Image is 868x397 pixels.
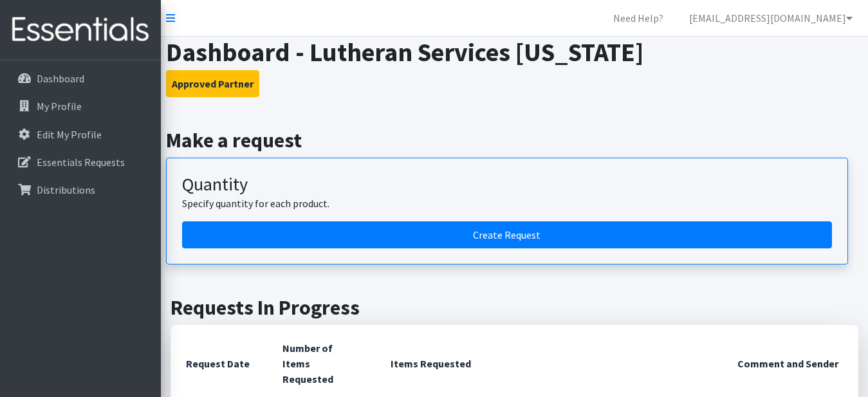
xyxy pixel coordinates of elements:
[37,183,95,196] p: Distributions
[182,221,832,248] a: Create a request by quantity
[182,196,832,211] p: Specify quantity for each product.
[679,5,863,31] a: [EMAIL_ADDRESS][DOMAIN_NAME]
[37,72,84,85] p: Dashboard
[37,100,82,113] p: My Profile
[166,128,863,152] h2: Make a request
[5,93,156,119] a: My Profile
[5,177,156,203] a: Distributions
[166,70,259,97] button: Approved Partner
[171,295,858,320] h2: Requests In Progress
[5,66,156,91] a: Dashboard
[166,37,863,68] h1: Dashboard - Lutheran Services [US_STATE]
[603,5,674,31] a: Need Help?
[37,156,125,169] p: Essentials Requests
[182,174,832,196] h3: Quantity
[5,8,156,51] img: HumanEssentials
[5,149,156,175] a: Essentials Requests
[37,128,102,141] p: Edit My Profile
[5,122,156,147] a: Edit My Profile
